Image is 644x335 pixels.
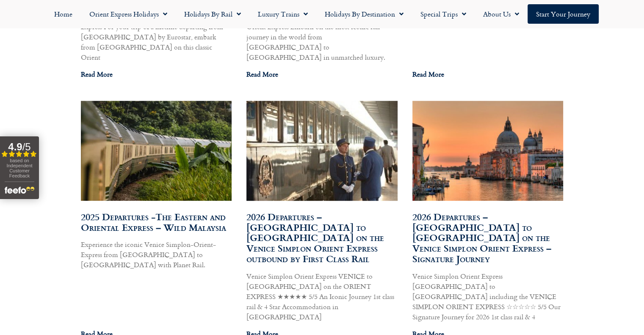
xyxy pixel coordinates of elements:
[386,100,589,201] img: Orient Express Special Venice compressed
[246,271,398,322] p: Venice Simplon Orient Express VENICE to [GEOGRAPHIC_DATA] on the ORIENT EXPRESS ★★★★★ 5/5 An Icon...
[81,1,232,62] p: [GEOGRAPHIC_DATA] to [GEOGRAPHIC_DATA]: Venice Simplon Orient Express For your trip of a lifetime...
[246,1,398,62] p: [GEOGRAPHIC_DATA] to [GEOGRAPHIC_DATA] aboard the Simplon Orient Express Embark on the most iconi...
[46,4,81,24] a: Home
[81,69,113,79] a: Read more about Special offer – London to Venice on the Venice Simplon Orient Express
[316,4,412,24] a: Holidays by Destination
[246,210,384,266] a: 2026 Departures – [GEOGRAPHIC_DATA] to [GEOGRAPHIC_DATA] on the Venice Simplon Orient Express out...
[412,101,564,200] a: Orient Express Special Venice compressed
[249,4,316,24] a: Luxury Trains
[475,4,528,24] a: About Us
[412,4,475,24] a: Special Trips
[81,4,176,24] a: Orient Express Holidays
[81,239,232,270] p: Experience the iconic Venice Simplon-Orient-Express from [GEOGRAPHIC_DATA] to [GEOGRAPHIC_DATA] w...
[4,4,640,24] nav: Menu
[412,69,444,79] a: Read more about 2025 Departures -The Eastern and Oriental Express – Essence of Malaysia
[412,271,564,322] p: Venice Simplon Orient Express [GEOGRAPHIC_DATA] to [GEOGRAPHIC_DATA] including the VENICE SIMPLON...
[246,69,278,79] a: Read more about 2025 Departures – Istanbul to Paris aboard the Venice Simplon Orient Express
[176,4,249,24] a: Holidays by Rail
[81,210,226,234] a: 2025 Departures -The Eastern and Oriental Express – Wild Malaysia
[412,210,551,266] a: 2026 Departures – [GEOGRAPHIC_DATA] to [GEOGRAPHIC_DATA] on the Venice Simplon Orient Express – S...
[528,4,599,24] a: Start your Journey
